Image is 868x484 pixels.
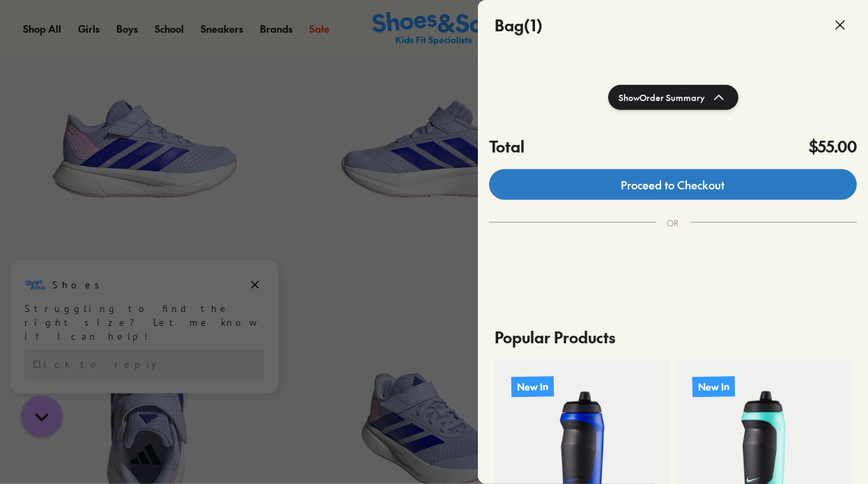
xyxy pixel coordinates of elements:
[24,44,265,86] div: Struggling to find the right size? Let me know if I can help!
[489,135,525,158] h4: Total
[809,135,857,158] h4: $55.00
[511,376,554,397] p: New In
[24,16,47,38] img: Shoes logo
[10,16,279,86] div: Message from Shoes. Struggling to find the right size? Let me know if I can help!
[489,257,857,295] iframe: PayPal-paypal
[692,376,735,397] p: New In
[24,91,265,122] div: Reply to the campaigns
[7,5,49,47] button: Close gorgias live chat
[52,20,107,34] h3: Shoes
[656,205,690,240] div: OR
[10,2,279,136] div: Campaign message
[608,85,738,110] button: ShowOrder Summary
[495,315,851,360] p: Popular Products
[245,17,265,37] button: Dismiss campaign
[495,14,543,37] h4: Bag ( 1 )
[489,169,857,200] a: Proceed to Checkout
